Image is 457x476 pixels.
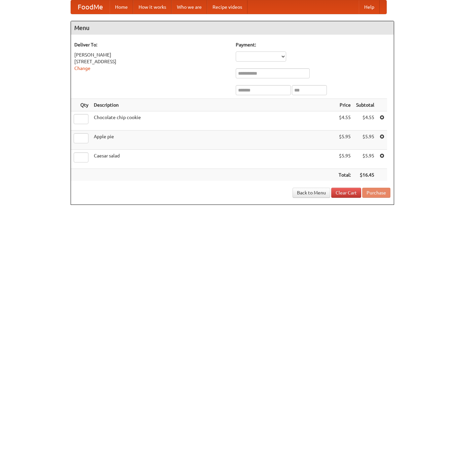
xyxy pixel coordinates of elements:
[336,131,353,150] td: $5.95
[293,188,330,198] a: Back to Menu
[353,99,377,111] th: Subtotal
[91,111,336,131] td: Chocolate chip cookie
[207,0,247,14] a: Recipe videos
[71,99,91,111] th: Qty
[336,99,353,111] th: Price
[133,0,172,14] a: How it works
[359,0,380,14] a: Help
[91,99,336,111] th: Description
[91,150,336,169] td: Caesar salad
[236,41,390,48] h5: Payment:
[336,111,353,131] td: $4.55
[353,169,377,181] th: $16.45
[353,131,377,150] td: $5.95
[331,188,361,198] a: Clear Cart
[336,150,353,169] td: $5.95
[91,131,336,150] td: Apple pie
[110,0,133,14] a: Home
[74,51,229,58] div: [PERSON_NAME]
[353,111,377,131] td: $4.55
[74,41,229,48] h5: Deliver To:
[336,169,353,181] th: Total:
[362,188,390,198] button: Purchase
[71,21,394,35] h4: Menu
[353,150,377,169] td: $5.95
[71,0,110,14] a: FoodMe
[74,58,229,65] div: [STREET_ADDRESS]
[172,0,207,14] a: Who we are
[74,66,90,71] a: Change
